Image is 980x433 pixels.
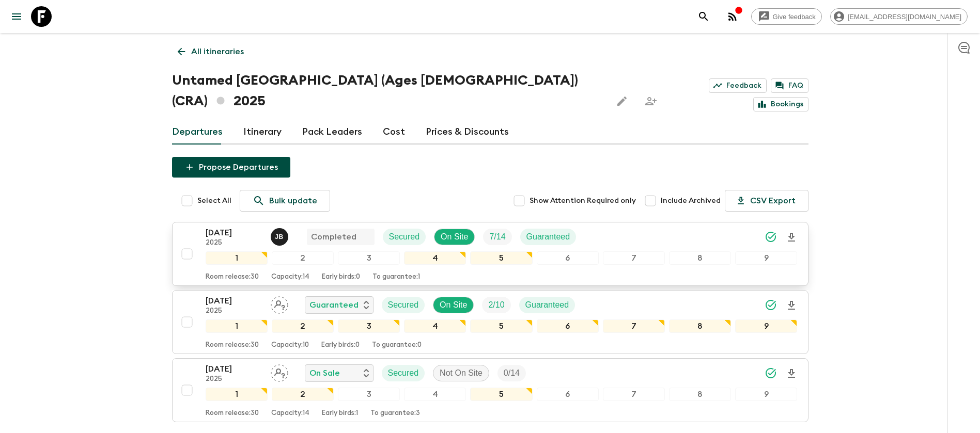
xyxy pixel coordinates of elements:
[771,78,808,93] a: FAQ
[321,341,360,349] p: Early birds: 0
[842,13,967,21] span: [EMAIL_ADDRESS][DOMAIN_NAME]
[206,409,259,418] p: Room release: 30
[709,78,767,93] a: Feedback
[372,273,420,281] p: To guarantee: 1
[383,229,426,245] div: Secured
[271,273,309,281] p: Capacity: 14
[206,375,262,383] p: 2025
[525,299,569,311] p: Guaranteed
[197,196,231,206] span: Select All
[767,13,821,21] span: Give feedback
[440,367,483,379] p: Not On Site
[206,239,262,247] p: 2025
[785,231,798,244] svg: Download Onboarding
[530,196,636,206] span: Show Attention Required only
[206,273,259,281] p: Room release: 30
[470,319,532,333] div: 5
[172,120,223,145] a: Departures
[272,319,334,333] div: 2
[735,251,797,265] div: 9
[271,231,290,239] span: Joe Bernini
[272,251,334,265] div: 2
[433,297,474,313] div: On Site
[269,195,317,207] p: Bulk update
[302,120,362,145] a: Pack Leaders
[669,388,731,401] div: 8
[206,363,262,375] p: [DATE]
[433,365,489,381] div: Not On Site
[206,307,262,315] p: 2025
[322,409,358,418] p: Early birds: 1
[693,6,714,27] button: search adventures
[309,367,340,379] p: On Sale
[382,297,425,313] div: Secured
[243,120,282,145] a: Itinerary
[537,319,599,333] div: 6
[338,388,400,401] div: 3
[669,251,731,265] div: 8
[372,341,422,349] p: To guarantee: 0
[603,388,665,401] div: 7
[338,251,400,265] div: 3
[434,229,475,245] div: On Site
[271,409,309,418] p: Capacity: 14
[603,251,665,265] div: 7
[172,41,250,62] a: All itineraries
[383,120,405,145] a: Cost
[765,299,777,311] svg: Synced Successfully
[404,251,466,265] div: 4
[441,231,468,243] p: On Site
[537,251,599,265] div: 6
[489,231,505,243] p: 7 / 14
[765,367,777,379] svg: Synced Successfully
[206,319,268,333] div: 1
[751,8,822,25] a: Give feedback
[526,231,570,243] p: Guaranteed
[322,273,360,281] p: Early birds: 0
[488,299,504,311] p: 2 / 10
[537,388,599,401] div: 6
[389,231,420,243] p: Secured
[661,196,721,206] span: Include Archived
[206,295,262,307] p: [DATE]
[753,97,808,111] a: Bookings
[785,299,798,312] svg: Download Onboarding
[641,91,661,111] span: Share this itinerary
[172,358,808,422] button: [DATE]2025Assign pack leaderOn SaleSecuredNot On SiteTrip Fill123456789Room release:30Capacity:14...
[830,8,968,25] div: [EMAIL_ADDRESS][DOMAIN_NAME]
[191,45,244,58] p: All itineraries
[388,367,419,379] p: Secured
[240,190,330,212] a: Bulk update
[725,190,808,212] button: CSV Export
[612,91,632,111] button: Edit this itinerary
[470,251,532,265] div: 5
[470,388,532,401] div: 5
[669,319,731,333] div: 8
[172,157,290,178] button: Propose Departures
[206,388,268,401] div: 1
[206,341,259,349] p: Room release: 30
[206,227,262,239] p: [DATE]
[6,6,27,27] button: menu
[765,231,777,243] svg: Synced Successfully
[338,319,400,333] div: 3
[440,299,467,311] p: On Site
[172,222,808,286] button: [DATE]2025Joe BerniniCompletedSecuredOn SiteTrip FillGuaranteed123456789Room release:30Capacity:1...
[426,120,509,145] a: Prices & Discounts
[735,388,797,401] div: 9
[482,297,510,313] div: Trip Fill
[404,319,466,333] div: 4
[272,388,334,401] div: 2
[388,299,419,311] p: Secured
[785,367,798,380] svg: Download Onboarding
[172,290,808,354] button: [DATE]2025Assign pack leaderGuaranteedSecuredOn SiteTrip FillGuaranteed123456789Room release:30Ca...
[271,341,309,349] p: Capacity: 10
[271,299,288,308] span: Assign pack leader
[311,231,356,243] p: Completed
[404,388,466,401] div: 4
[483,229,511,245] div: Trip Fill
[735,319,797,333] div: 9
[497,365,526,381] div: Trip Fill
[382,365,425,381] div: Secured
[271,367,288,376] span: Assign pack leader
